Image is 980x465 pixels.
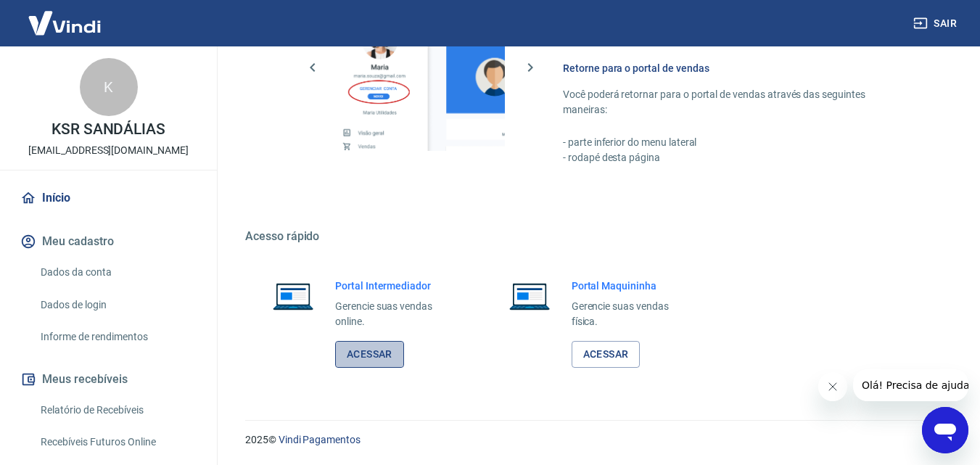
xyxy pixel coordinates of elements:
[335,341,404,368] a: Acessar
[17,1,112,45] img: Vindi
[17,363,199,395] button: Meus recebíveis
[279,434,361,445] a: Vindi Pagamentos
[245,432,945,448] p: 2025 ©
[563,61,910,75] h6: Retorne para o portal de vendas
[17,226,199,258] button: Meu cadastro
[563,135,910,150] p: - parte inferior do menu lateral
[335,279,456,293] h6: Portal Intermediador
[563,150,910,165] p: - rodapé desta página
[572,341,641,368] a: Acessar
[499,279,560,313] img: Imagem de um notebook aberto
[35,290,199,320] a: Dados de login
[35,395,199,425] a: Relatório de Recebíveis
[263,279,324,313] img: Imagem de um notebook aberto
[28,143,189,158] p: [EMAIL_ADDRESS][DOMAIN_NAME]
[818,372,847,401] iframe: Fechar mensagem
[9,10,122,22] span: Olá! Precisa de ajuda?
[335,299,456,329] p: Gerencie suas vendas online.
[910,10,963,37] button: Sair
[922,407,968,453] iframe: Botão para abrir a janela de mensagens
[572,299,692,329] p: Gerencie suas vendas física.
[35,258,199,287] a: Dados da conta
[245,229,945,244] h5: Acesso rápido
[35,322,199,352] a: Informe de rendimentos
[853,369,968,401] iframe: Mensagem da empresa
[572,279,692,293] h6: Portal Maquininha
[35,427,199,457] a: Recebíveis Futuros Online
[563,87,910,118] p: Você poderá retornar para o portal de vendas através das seguintes maneiras:
[17,182,199,214] a: Início
[52,122,165,137] p: KSR SANDÁLIAS
[80,58,138,116] div: K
